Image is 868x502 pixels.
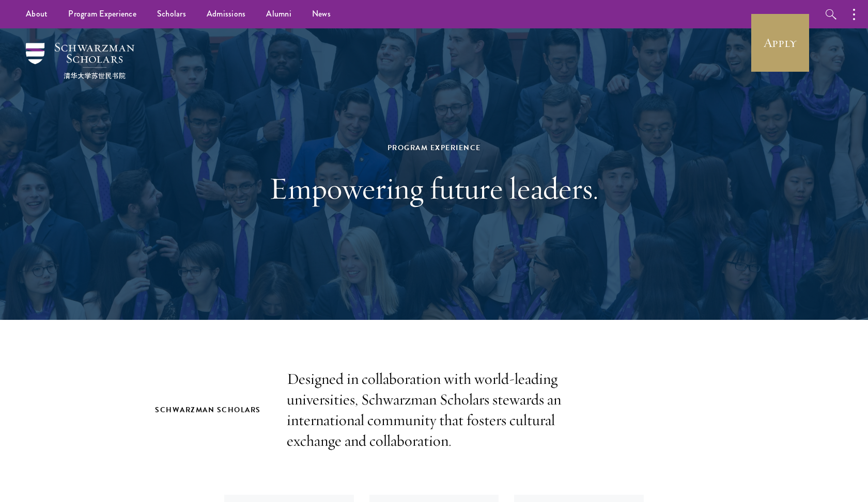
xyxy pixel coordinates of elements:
[26,43,134,79] img: Schwarzman Scholars
[287,369,581,451] p: Designed in collaboration with world-leading universities, Schwarzman Scholars stewards an intern...
[256,141,612,154] div: Program Experience
[155,403,266,416] h2: Schwarzman Scholars
[751,14,809,72] a: Apply
[256,170,612,207] h1: Empowering future leaders.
